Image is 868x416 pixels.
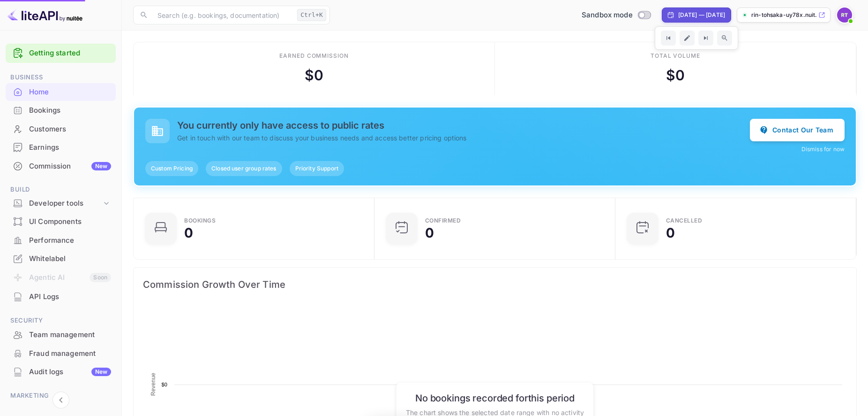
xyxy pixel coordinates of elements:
[6,120,116,138] a: Customers
[6,345,116,363] div: Fraud management
[6,101,116,119] a: Bookings
[91,162,111,170] div: New
[717,31,732,46] button: Zoom out time range
[29,235,111,246] div: Performance
[6,72,116,83] span: Business
[6,316,116,326] span: Security
[29,198,102,209] div: Developer tools
[6,345,116,362] a: Fraud management
[177,120,750,131] h5: You currently only have access to public rates
[206,164,282,173] span: Closed user group rates
[29,87,111,98] div: Home
[305,65,323,86] div: $ 0
[678,11,725,19] div: [DATE] — [DATE]
[6,101,116,120] div: Bookings
[161,382,167,387] text: $0
[651,52,701,60] div: Total volume
[29,348,111,359] div: Fraud management
[6,195,116,212] div: Developer tools
[6,326,116,343] a: Team management
[29,161,111,172] div: Commission
[7,8,82,23] img: LiteAPI logo
[29,292,111,302] div: API Logs
[837,8,852,23] img: rin tohsaka
[29,124,111,135] div: Customers
[29,142,111,153] div: Earnings
[184,218,216,223] div: Bookings
[6,139,116,157] div: Earnings
[750,119,845,141] button: Contact Our Team
[6,250,116,267] a: Whitelabel
[279,52,349,60] div: Earned commission
[6,231,116,249] a: Performance
[6,185,116,195] span: Build
[425,218,461,223] div: Confirmed
[29,105,111,116] div: Bookings
[6,363,116,380] a: Audit logsNew
[6,157,116,175] a: CommissionNew
[143,277,847,292] span: Commission Growth Over Time
[666,65,685,86] div: $ 0
[29,367,111,377] div: Audit logs
[666,218,703,223] div: CANCELLED
[6,250,116,268] div: Whitelabel
[666,226,675,239] div: 0
[698,31,713,46] button: Go to next time period
[6,120,116,139] div: Customers
[29,254,111,264] div: Whitelabel
[29,330,111,340] div: Team management
[177,133,750,143] p: Get in touch with our team to discuss your business needs and access better pricing options
[6,326,116,344] div: Team management
[6,391,116,401] span: Marketing
[6,363,116,381] div: Audit logsNew
[6,288,116,305] a: API Logs
[582,10,633,21] span: Sandbox mode
[406,393,584,404] h6: No bookings recorded for this period
[29,216,111,227] div: UI Components
[6,288,116,306] div: API Logs
[145,164,198,173] span: Custom Pricing
[29,48,111,59] a: Getting started
[6,44,116,63] div: Getting started
[184,226,193,239] div: 0
[297,9,326,21] div: Ctrl+K
[6,213,116,231] div: UI Components
[52,392,69,408] button: Collapse navigation
[6,83,116,101] div: Home
[6,231,116,250] div: Performance
[152,6,293,24] input: Search (e.g. bookings, documentation)
[801,145,845,154] button: Dismiss for now
[6,139,116,156] a: Earnings
[290,164,344,173] span: Priority Support
[680,31,695,46] button: Edit date range
[6,157,116,176] div: CommissionNew
[6,83,116,100] a: Home
[6,213,116,230] a: UI Components
[578,10,654,21] div: Switch to Production mode
[425,226,434,239] div: 0
[150,373,157,396] text: Revenue
[661,31,676,46] button: Go to previous time period
[751,11,816,19] p: rin-tohsaka-uy78x.nuit...
[91,368,111,376] div: New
